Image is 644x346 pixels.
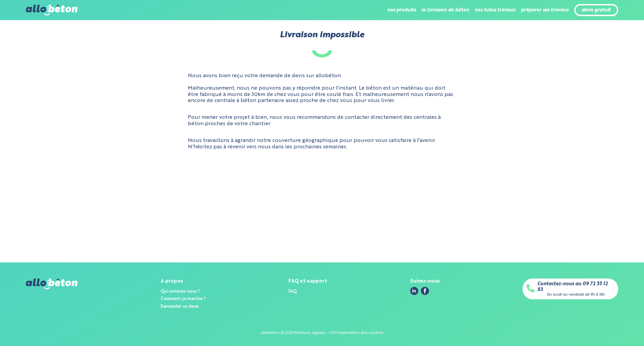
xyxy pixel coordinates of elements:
[387,2,416,18] li: nos produits
[161,289,200,294] a: Qui sommes-nous ?
[337,331,338,335] div: -
[161,297,206,301] a: Comment ça marche ?
[261,331,292,335] div: allobéton @ 2021
[410,279,440,284] div: Suivez-nous
[326,331,328,335] span: -
[188,73,456,104] p: Nous avons bien reçu votre demande de devis sur allobéton. Malheureusement, nous ne pouvons pas y...
[421,2,469,18] li: la livraison de béton
[584,320,637,339] iframe: Help widget launcher
[288,289,297,294] a: FAQ
[292,331,294,335] div: -
[161,279,206,284] div: A propos
[294,331,325,335] a: Mentions légales
[26,5,77,15] img: allobéton
[582,7,611,13] a: devis gratuit
[188,114,456,127] p: Pour mener votre projet à bien, nous vous recommandons de contacter directement des centrales à b...
[329,331,337,335] a: CGV
[26,279,77,289] img: allobéton
[521,2,569,18] li: préparer ses travaux
[547,293,605,297] div: Du lundi au vendredi de 9h à 18h
[188,138,456,150] p: Nous travaillons à agrandir notre couverture géographique pour pouvoir vous satisfaire à l'avenir...
[161,304,199,309] a: Demander un devis
[537,281,614,292] a: Contactez-nous au 09 72 55 12 83
[475,2,516,18] li: nos tutos travaux
[338,331,383,335] a: Paramètres des cookies
[288,279,327,284] div: FAQ et support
